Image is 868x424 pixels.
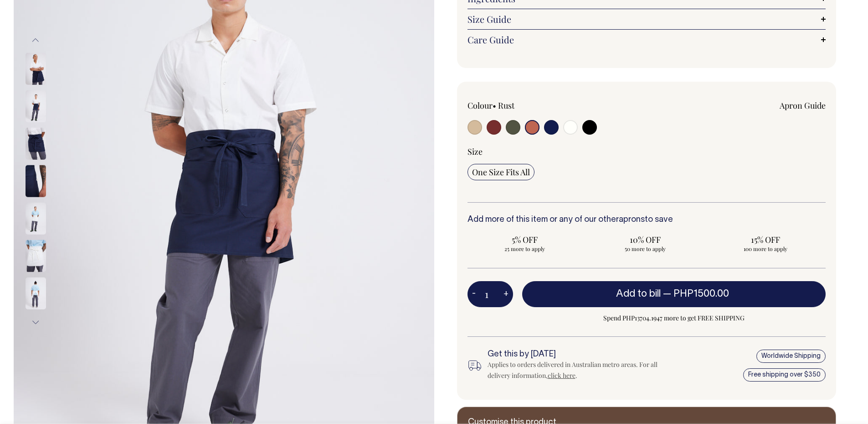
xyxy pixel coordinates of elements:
[663,289,731,298] span: —
[467,34,826,45] a: Care Guide
[472,245,578,252] span: 25 more to apply
[467,231,582,255] input: 5% OFF 25 more to apply
[708,231,823,255] input: 15% OFF 100 more to apply
[26,277,46,309] img: off-white
[673,289,729,298] span: PHP1500.00
[499,285,513,304] button: +
[522,281,826,307] button: Add to bill —PHP1500.00
[467,100,611,111] div: Colour
[592,245,698,252] span: 50 more to apply
[467,146,826,157] div: Size
[498,100,514,111] label: Rust
[26,53,46,85] img: dark-navy
[619,216,645,224] a: aprons
[467,215,826,225] h6: Add more of this item or any of our other to save
[472,167,530,178] span: One Size Fits All
[592,234,698,245] span: 10% OFF
[29,30,42,50] button: Previous
[713,245,818,252] span: 100 more to apply
[488,350,663,359] h6: Get this by [DATE]
[548,371,575,380] a: click here
[472,234,578,245] span: 5% OFF
[588,231,703,255] input: 10% OFF 50 more to apply
[522,313,826,324] span: Spend PHP13704.1947 more to get FREE SHIPPING
[467,14,826,25] a: Size Guide
[26,165,46,197] img: dark-navy
[26,203,46,235] img: off-white
[26,240,46,272] img: off-white
[29,312,42,333] button: Next
[26,90,46,122] img: dark-navy
[467,164,534,180] input: One Size Fits All
[488,359,663,381] div: Applies to orders delivered in Australian metro areas. For all delivery information, .
[467,285,480,304] button: -
[26,128,46,160] img: dark-navy
[780,100,826,111] a: Apron Guide
[493,100,496,111] span: •
[616,289,661,298] span: Add to bill
[713,234,818,245] span: 15% OFF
